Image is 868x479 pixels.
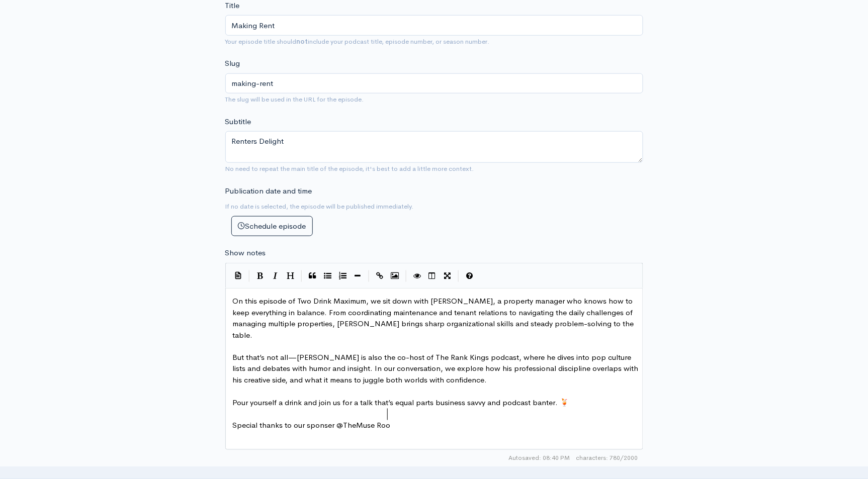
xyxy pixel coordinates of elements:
span: But that’s not all—[PERSON_NAME] is also the co-host of The Rank Kings podcast, where he dives in... [233,353,641,385]
span: On this episode of Two Drink Maximum, we sit down with [PERSON_NAME], a property manager who know... [233,296,636,340]
button: Italic [268,268,283,283]
small: No need to repeat the main title of the episode, it's best to add a little more context. [225,164,474,173]
span: Autosaved: 08:40 PM [509,454,570,463]
i: | [301,270,302,282]
input: title-of-episode [225,73,643,94]
i: | [369,270,370,282]
button: Toggle Side by Side [425,268,440,283]
label: Subtitle [225,116,251,128]
small: If no date is selected, the episode will be published immediately. [225,202,414,211]
button: Markdown Guide [462,268,477,283]
button: Generic List [320,268,335,283]
small: The slug will be used in the URL for the episode. [225,95,364,104]
label: Show notes [225,247,266,259]
span: 780/2000 [576,454,638,463]
span: Pour yourself a drink and join us for a talk that’s equal parts business savvy and podcast banter. 🍹 [233,398,570,408]
label: Publication date and time [225,185,312,197]
button: Toggle Fullscreen [440,268,455,283]
button: Quote [305,268,320,283]
small: Your episode title should include your podcast title, episode number, or season number. [225,37,490,46]
button: Bold [253,268,268,283]
i: | [458,270,459,282]
i: | [406,270,407,282]
strong: not [297,37,308,46]
button: Schedule episode [231,216,313,237]
button: Toggle Preview [410,268,425,283]
button: Insert Horizontal Line [351,268,366,283]
input: What is the episode's title? [225,15,643,36]
button: Insert Show Notes Template [231,268,246,283]
label: Slug [225,58,240,69]
button: Heading [283,268,298,283]
button: Numbered List [335,268,351,283]
button: Create Link [373,268,388,283]
i: | [249,270,250,282]
span: Special thanks to our sponser @TheMuse Roo [233,421,391,430]
button: Insert Image [388,268,403,283]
